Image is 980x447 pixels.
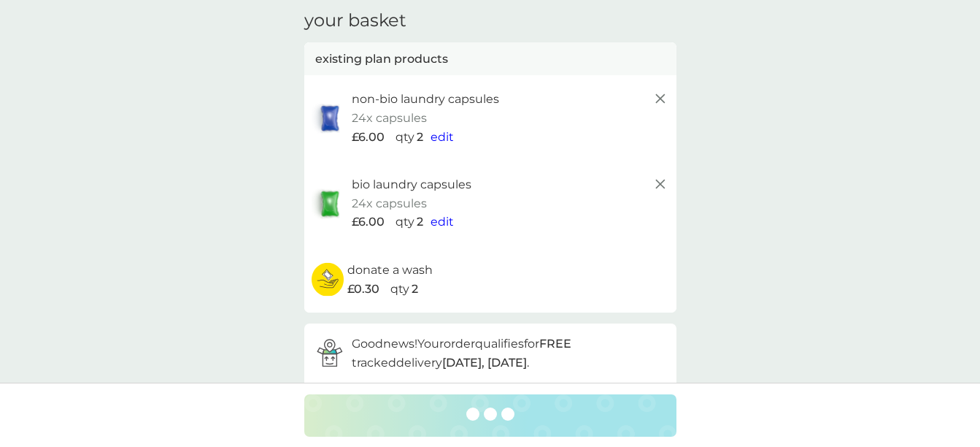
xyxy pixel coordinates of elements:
p: 2 [417,128,423,147]
p: 24x capsules [352,109,427,128]
p: existing plan products [315,50,448,69]
button: edit [431,213,454,232]
span: £6.00 [352,213,385,232]
span: edit [431,130,454,144]
p: qty [396,128,414,147]
p: non-bio laundry capsules [352,90,499,109]
h3: your basket [304,10,406,31]
p: 2 [412,280,418,299]
span: £6.00 [352,128,385,147]
p: bio laundry capsules [352,175,471,194]
span: edit [431,215,454,229]
button: edit [431,128,454,147]
p: 2 [417,213,423,232]
p: 24x capsules [352,194,427,213]
p: donate a wash [347,261,433,280]
span: £0.30 [347,280,379,299]
strong: [DATE], [DATE] [442,356,527,370]
p: Good news! Your order qualifies for tracked delivery . [352,335,665,372]
p: qty [396,213,414,232]
p: qty [390,280,409,299]
strong: FREE [539,337,571,351]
